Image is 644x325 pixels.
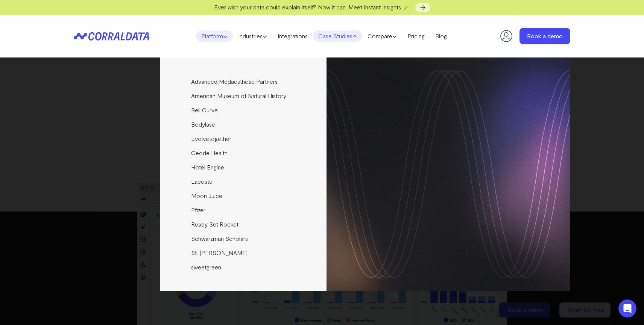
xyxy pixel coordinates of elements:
[430,30,452,42] a: Blog
[196,30,233,42] a: Platform
[160,260,328,274] a: sweetgreen
[160,217,328,231] a: Ready Set Rocket
[313,30,362,42] a: Case Studies
[362,30,402,42] a: Compare
[160,146,328,160] a: Geode Health
[160,231,328,246] a: Schwarzman Scholars
[160,160,328,174] a: Hotel Engine
[618,299,636,317] div: Open Intercom Messenger
[160,89,328,103] a: American Museum of Natural History
[160,203,328,217] a: Pfizer
[160,117,328,132] a: Bodylase
[160,174,328,189] a: Lacoste
[160,74,328,89] a: Advanced Medaesthetic Partners
[160,246,328,260] a: St. [PERSON_NAME]
[272,30,313,42] a: Integrations
[160,103,328,117] a: Bell Curve
[214,3,410,11] span: Ever wish your data could explain itself? Now it can. Meet Instant Insights 🪄
[160,189,328,203] a: Moon Juice
[233,30,272,42] a: Industries
[402,30,430,42] a: Pricing
[160,132,328,146] a: Evolvetogether
[519,28,570,44] a: Book a demo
